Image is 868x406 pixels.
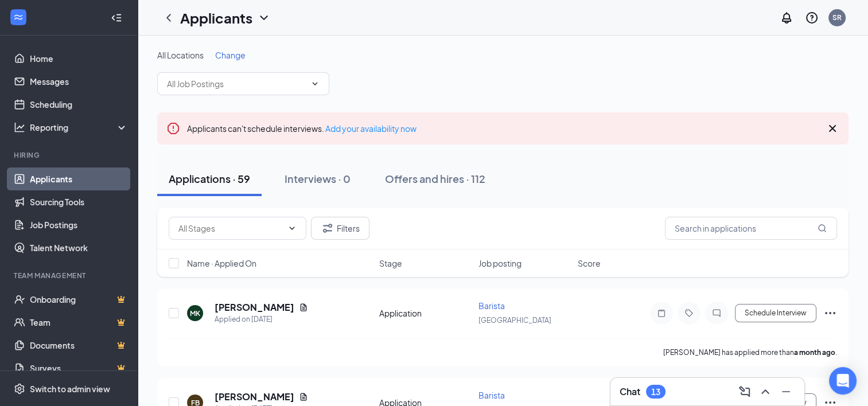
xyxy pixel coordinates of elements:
svg: ChevronDown [257,11,271,25]
p: [PERSON_NAME] has applied more than . [663,348,837,357]
button: ComposeMessage [735,382,754,401]
span: Barista [478,300,505,311]
div: SR [832,13,842,22]
div: Interviews · 0 [285,171,351,186]
svg: Filter [321,221,334,235]
span: Name · Applied On [187,257,256,269]
a: SurveysCrown [30,357,128,380]
svg: Document [299,303,308,312]
svg: Document [299,392,308,401]
svg: QuestionInfo [805,11,819,25]
svg: Settings [14,383,25,395]
div: Applications · 59 [169,171,250,186]
a: Sourcing Tools [30,190,128,213]
span: Barista [478,390,505,400]
a: Scheduling [30,93,128,116]
h1: Applicants [180,8,252,28]
h3: Chat [620,385,640,398]
a: TeamCrown [30,311,128,334]
span: Change [215,50,246,60]
a: Applicants [30,167,128,190]
svg: Cross [826,122,839,135]
button: Minimize [777,382,795,401]
svg: Note [655,309,668,318]
svg: ChatInactive [710,309,723,318]
a: Job Postings [30,213,128,236]
h5: [PERSON_NAME] [215,301,294,314]
svg: Error [166,122,180,135]
svg: Analysis [14,122,25,133]
div: Switch to admin view [30,383,110,395]
svg: ChevronUp [758,385,772,399]
button: Filter Filters [311,217,369,240]
a: Messages [30,70,128,93]
svg: Ellipses [823,306,837,320]
svg: ComposeMessage [738,385,752,399]
div: Open Intercom Messenger [829,367,857,395]
div: MK [190,309,200,318]
input: Search in applications [665,217,837,240]
div: Application [379,307,472,319]
div: Reporting [30,122,129,133]
a: DocumentsCrown [30,334,128,357]
svg: ChevronDown [310,79,320,88]
a: Add your availability now [325,123,417,134]
svg: ChevronDown [287,224,297,233]
div: 13 [651,387,660,397]
div: Team Management [14,271,126,280]
input: All Job Postings [167,77,306,90]
span: All Locations [157,50,204,60]
a: Talent Network [30,236,128,259]
h5: [PERSON_NAME] [215,391,294,403]
span: Job posting [478,257,521,269]
button: ChevronUp [756,382,774,401]
svg: MagnifyingGlass [818,224,827,233]
a: OnboardingCrown [30,288,128,311]
button: Schedule Interview [735,304,816,322]
svg: Minimize [779,385,793,399]
div: Offers and hires · 112 [385,171,485,186]
svg: WorkstreamLogo [13,11,24,23]
svg: Collapse [111,12,122,24]
div: Hiring [14,150,126,160]
svg: Tag [682,309,696,318]
svg: Notifications [780,11,793,25]
a: Home [30,47,128,70]
span: Applicants can't schedule interviews. [187,123,417,134]
span: Stage [379,257,402,269]
b: a month ago [794,348,835,357]
div: Applied on [DATE] [215,314,308,325]
span: Score [578,257,601,269]
input: All Stages [178,222,283,235]
span: [GEOGRAPHIC_DATA] [478,316,551,325]
svg: ChevronLeft [162,11,176,25]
